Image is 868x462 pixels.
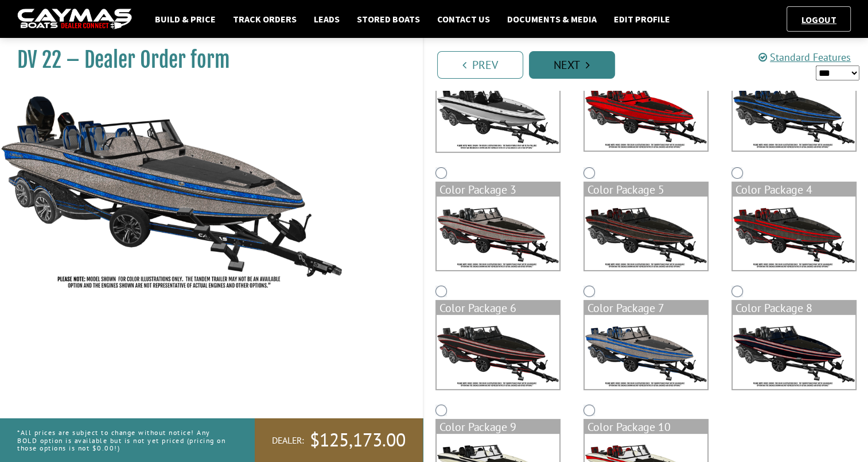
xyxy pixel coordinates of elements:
a: Leads [308,11,345,26]
img: color_package_369.png [733,315,855,388]
div: Color Package 6 [437,301,559,315]
img: caymas-dealer-connect-2ed40d3bc7270c1d8d7ffb4b79bf05adc795679939227970def78ec6f6c03838.gif [17,9,132,30]
h1: DV 22 – Dealer Order form [17,47,394,73]
span: $125,173.00 [310,428,406,452]
div: Color Package 10 [585,420,707,434]
img: color_package_368.png [585,315,707,388]
a: Dealer:$125,173.00 [255,418,423,462]
img: color_package_363.png [733,77,855,151]
a: Next [529,51,615,79]
a: Documents & Media [501,11,602,26]
a: Prev [437,51,523,79]
a: Contact Us [431,11,496,26]
div: Color Package 9 [437,420,559,434]
a: Edit Profile [608,11,676,26]
img: color_package_365.png [585,197,707,270]
div: Color Package 8 [733,301,855,315]
img: color_package_366.png [733,197,855,270]
div: Color Package 7 [585,301,707,315]
a: Build & Price [149,11,221,26]
img: color_package_362.png [585,77,707,151]
img: DV22-Base-Layer.png [437,77,559,152]
div: Color Package 3 [437,183,559,197]
p: *All prices are subject to change without notice! Any BOLD option is available but is not yet pri... [17,423,229,457]
img: color_package_367.png [437,315,559,388]
a: Standard Features [758,51,851,64]
img: color_package_364.png [437,197,559,270]
a: Logout [796,14,842,25]
span: Dealer: [272,434,304,446]
div: Color Package 5 [585,183,707,197]
div: Color Package 4 [733,183,855,197]
a: Track Orders [227,11,302,26]
a: Stored Boats [351,11,426,26]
